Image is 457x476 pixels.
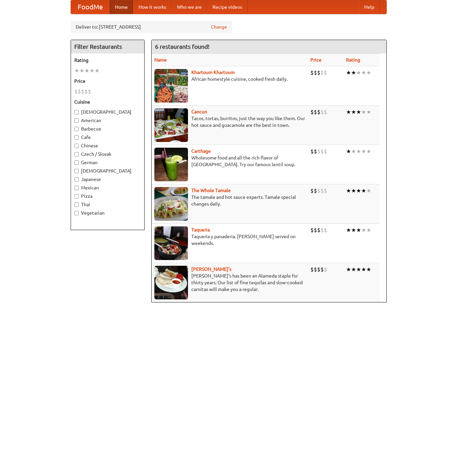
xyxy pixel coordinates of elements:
img: taqueria.jpg [154,226,188,260]
li: $ [317,187,320,194]
li: ★ [346,187,351,194]
li: ★ [351,266,356,273]
a: The Whole Tamale [191,188,231,193]
li: $ [317,108,320,116]
li: ★ [346,148,351,155]
li: ★ [366,108,371,116]
li: $ [324,226,327,234]
h5: Cuisine [74,99,141,105]
input: Czech / Slovak [74,152,79,156]
li: ★ [79,67,84,74]
a: Name [154,57,167,63]
label: American [74,117,141,124]
li: ★ [361,266,366,273]
p: Taqueria y panaderia. [PERSON_NAME] served on weekends. [154,233,305,247]
label: Vegetarian [74,210,141,216]
a: Cancun [191,109,207,114]
p: Wholesome food and all the rich flavor of [GEOGRAPHIC_DATA]. Try our famous lentil soup. [154,154,305,168]
li: ★ [351,226,356,234]
img: wholetamale.jpg [154,187,188,221]
li: ★ [94,67,100,74]
li: $ [324,148,327,155]
li: ★ [351,69,356,76]
li: $ [74,88,78,95]
label: Cafe [74,134,141,141]
label: [DEMOGRAPHIC_DATA] [74,109,141,115]
input: Japanese [74,177,79,182]
li: ★ [84,67,89,74]
ng-pluralize: 6 restaurants found! [155,43,210,50]
input: [DEMOGRAPHIC_DATA] [74,110,79,114]
li: ★ [351,187,356,194]
li: ★ [366,187,371,194]
li: $ [81,88,84,95]
li: ★ [361,69,366,76]
a: Home [110,0,133,14]
li: $ [310,226,314,234]
a: Carthage [191,148,211,154]
li: $ [320,226,324,234]
li: $ [317,226,320,234]
a: [PERSON_NAME]'s [191,266,231,272]
li: ★ [356,266,361,273]
label: Czech / Slovak [74,151,141,157]
div: Deliver to: [STREET_ADDRESS] [71,21,232,33]
li: $ [78,88,81,95]
p: The tamale and hot sauce experts. Tamale special changes daily. [154,194,305,207]
li: ★ [366,266,371,273]
a: Change [211,24,227,30]
li: $ [324,69,327,76]
input: Chinese [74,144,79,148]
li: ★ [361,226,366,234]
li: $ [324,266,327,273]
label: Barbecue [74,125,141,132]
li: ★ [346,69,351,76]
label: Thai [74,201,141,208]
li: ★ [89,67,94,74]
input: [DEMOGRAPHIC_DATA] [74,169,79,173]
li: ★ [356,226,361,234]
label: German [74,159,141,166]
li: $ [320,69,324,76]
li: $ [324,187,327,194]
a: Rating [346,57,360,63]
li: $ [310,266,314,273]
a: Taqueria [191,227,210,232]
a: Recipe videos [207,0,247,14]
li: $ [320,148,324,155]
li: ★ [351,148,356,155]
li: $ [314,108,317,116]
input: Mexican [74,186,79,190]
li: ★ [361,108,366,116]
li: $ [310,108,314,116]
li: $ [320,266,324,273]
a: Help [359,0,380,14]
li: $ [324,108,327,116]
li: ★ [74,67,79,74]
a: FoodMe [71,0,110,14]
li: $ [320,187,324,194]
img: pedros.jpg [154,266,188,299]
label: Japanese [74,176,141,183]
li: ★ [346,266,351,273]
li: ★ [366,148,371,155]
li: $ [314,226,317,234]
li: $ [317,148,320,155]
li: $ [310,148,314,155]
li: $ [314,148,317,155]
li: $ [317,266,320,273]
li: $ [310,69,314,76]
li: ★ [356,108,361,116]
li: $ [314,187,317,194]
h5: Price [74,78,141,84]
li: ★ [356,187,361,194]
h4: Filter Restaurants [71,40,144,53]
label: Pizza [74,193,141,199]
input: Pizza [74,194,79,198]
li: ★ [361,148,366,155]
